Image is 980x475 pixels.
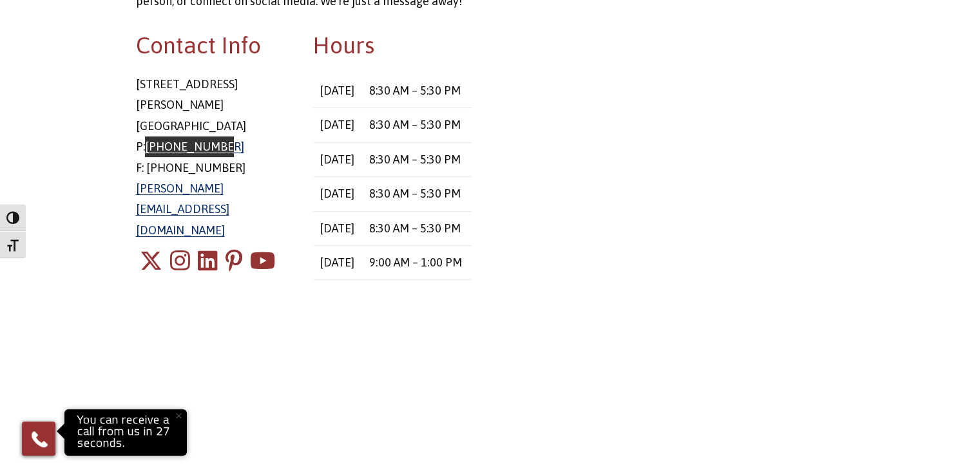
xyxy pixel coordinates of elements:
a: Pinterest [226,241,242,281]
td: [DATE] [313,177,362,211]
a: X [140,241,162,281]
a: Instagram [170,241,190,281]
td: [DATE] [313,211,362,245]
a: Youtube [250,241,275,281]
td: [DATE] [313,108,362,142]
time: 8:30 AM – 5:30 PM [369,187,461,200]
a: LinkedIn [198,241,218,281]
time: 8:30 AM – 5:30 PM [369,84,461,97]
h2: Hours [313,29,472,61]
a: [PERSON_NAME][EMAIL_ADDRESS][DOMAIN_NAME] [136,182,229,237]
time: 9:00 AM – 1:00 PM [369,256,462,269]
td: [DATE] [313,142,362,176]
time: 8:30 AM – 5:30 PM [369,221,461,235]
time: 8:30 AM – 5:30 PM [369,118,461,131]
td: [DATE] [313,245,362,279]
td: [DATE] [313,74,362,108]
p: [STREET_ADDRESS] [PERSON_NAME][GEOGRAPHIC_DATA] P: F: [PHONE_NUMBER] [136,74,294,241]
a: [PHONE_NUMBER] [145,140,244,153]
h2: Contact Info [136,29,294,61]
time: 8:30 AM – 5:30 PM [369,153,461,166]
